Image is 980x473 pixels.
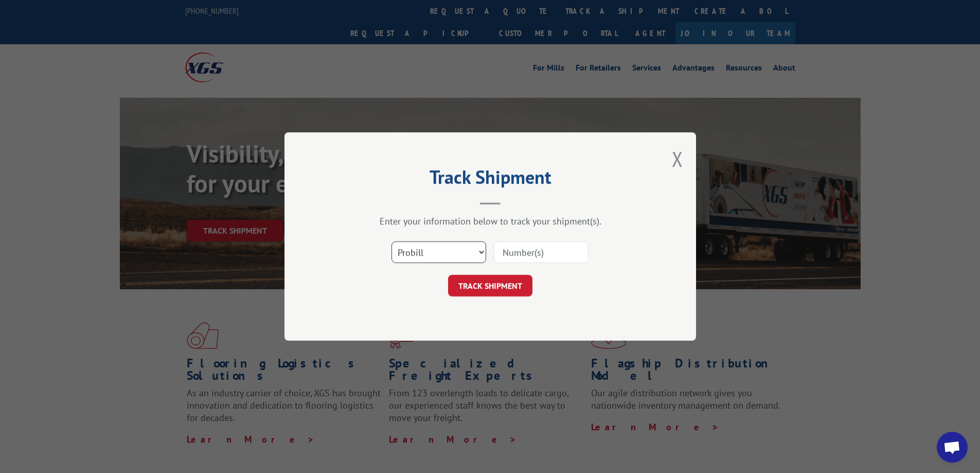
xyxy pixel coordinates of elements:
[672,145,683,172] button: Close modal
[494,241,589,263] input: Number(s)
[336,215,645,227] div: Enter your information below to track your shipment(s).
[448,275,532,296] button: TRACK SHIPMENT
[336,170,645,189] h2: Track Shipment
[937,432,968,463] a: Open chat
